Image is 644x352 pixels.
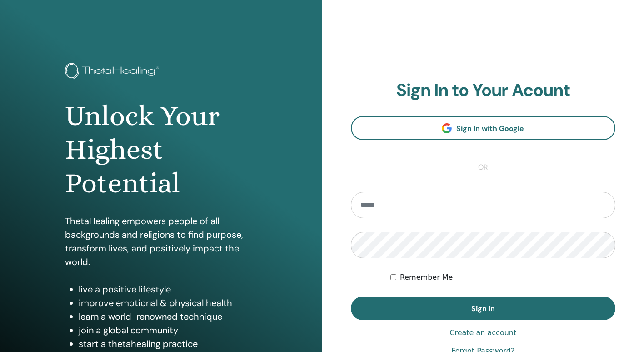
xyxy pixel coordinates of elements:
span: or [474,162,493,173]
p: ThetaHealing empowers people of all backgrounds and religions to find purpose, transform lives, a... [65,214,257,269]
span: Sign In with Google [456,124,524,133]
a: Sign In with Google [351,116,616,140]
li: join a global community [79,323,257,337]
li: improve emotional & physical health [79,296,257,310]
label: Remember Me [400,272,453,283]
h2: Sign In to Your Acount [351,80,616,101]
span: Sign In [471,304,495,313]
li: start a thetahealing practice [79,337,257,351]
li: live a positive lifestyle [79,282,257,296]
div: Keep me authenticated indefinitely or until I manually logout [390,272,615,283]
button: Sign In [351,297,616,320]
li: learn a world-renowned technique [79,310,257,323]
h1: Unlock Your Highest Potential [65,99,257,201]
a: Create an account [449,327,516,338]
